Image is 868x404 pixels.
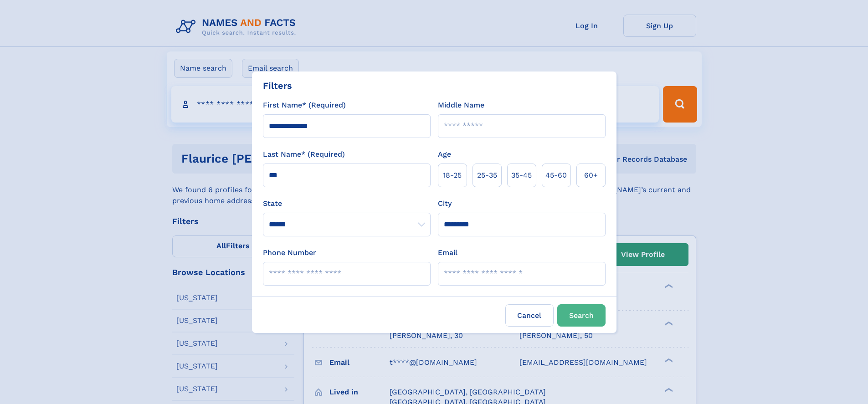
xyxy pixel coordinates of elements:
span: 35‑45 [511,170,532,181]
label: Age [438,149,451,160]
label: City [438,198,452,209]
span: 25‑35 [477,170,497,181]
span: 18‑25 [443,170,462,181]
label: Phone Number [263,247,316,258]
button: Search [557,304,606,327]
label: State [263,198,431,209]
label: Last Name* (Required) [263,149,345,160]
label: Cancel [505,304,554,327]
div: Filters [263,79,292,92]
span: 45‑60 [545,170,567,181]
label: Email [438,247,457,258]
label: Middle Name [438,100,484,111]
label: First Name* (Required) [263,100,346,111]
span: 60+ [584,170,598,181]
